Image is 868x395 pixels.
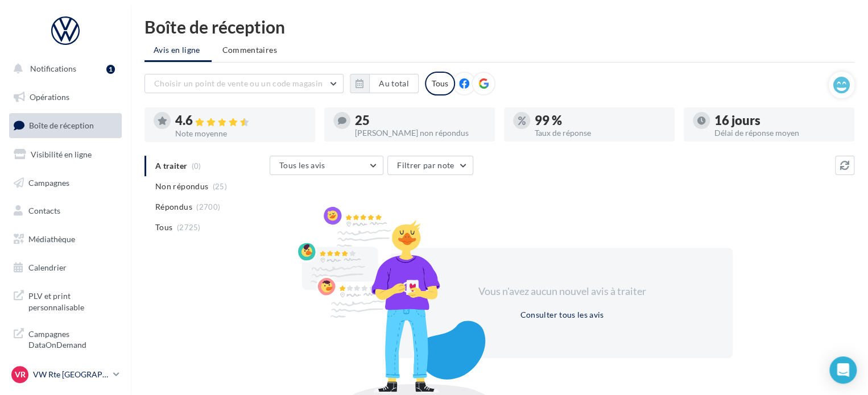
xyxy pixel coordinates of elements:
span: VR [15,369,26,380]
span: Tous les avis [279,160,325,170]
span: Boîte de réception [29,120,94,130]
button: Filtrer par note [387,156,473,175]
a: Médiathèque [7,227,124,251]
button: Choisir un point de vente ou un code magasin [144,74,344,93]
span: Commentaires [222,45,277,55]
div: 1 [106,65,115,74]
div: Tous [425,72,455,95]
span: Visibilité en ligne [31,149,92,159]
button: Au total [369,74,419,93]
span: PLV et print personnalisable [28,288,117,313]
div: Note moyenne [175,130,306,138]
span: (2700) [196,202,220,211]
span: Campagnes [28,177,69,187]
span: (25) [213,182,227,191]
button: Au total [350,74,419,93]
a: VR VW Rte [GEOGRAPHIC_DATA] [9,364,122,385]
a: Campagnes DataOnDemand [7,322,124,355]
div: [PERSON_NAME] non répondus [355,129,486,137]
span: Tous [155,222,172,233]
a: PLV et print personnalisable [7,284,124,317]
div: 25 [355,114,486,127]
span: Choisir un point de vente ou un code magasin [154,78,323,88]
div: 4.6 [175,114,306,127]
span: (2725) [177,223,201,232]
div: Open Intercom Messenger [829,356,857,384]
div: Taux de réponse [535,129,666,137]
div: Vous n'avez aucun nouvel avis à traiter [464,284,660,299]
span: Non répondus [155,181,208,192]
span: Médiathèque [28,234,75,244]
div: 99 % [535,114,666,127]
span: Contacts [28,206,60,215]
p: VW Rte [GEOGRAPHIC_DATA] [33,369,109,380]
a: Contacts [7,199,124,223]
button: Notifications 1 [7,57,119,81]
span: Notifications [30,64,76,73]
a: Boîte de réception [7,113,124,138]
button: Consulter tous les avis [515,308,608,322]
span: Campagnes DataOnDemand [28,326,117,351]
div: Délai de réponse moyen [714,129,845,137]
span: Répondus [155,201,192,213]
a: Campagnes [7,171,124,195]
a: Calendrier [7,256,124,280]
a: Opérations [7,85,124,109]
span: Opérations [30,92,69,102]
span: Calendrier [28,263,67,272]
div: Boîte de réception [144,18,854,35]
a: Visibilité en ligne [7,143,124,167]
button: Tous les avis [270,156,383,175]
div: 16 jours [714,114,845,127]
